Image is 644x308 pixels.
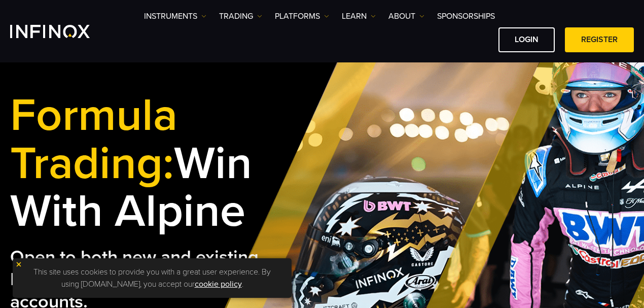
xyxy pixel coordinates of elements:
[195,279,242,289] a: cookie policy
[565,27,634,52] a: REGISTER
[10,88,252,239] strong: Win with Alpine
[388,10,424,22] a: ABOUT
[437,10,495,22] a: SPONSORSHIPS
[10,25,114,38] a: INFINOX Logo
[15,261,22,268] img: yellow close icon
[18,263,287,293] p: This site uses cookies to provide you with a great user experience. By using [DOMAIN_NAME], you a...
[219,10,262,22] a: TRADING
[275,10,329,22] a: PLATFORMS
[10,88,177,191] span: Formula Trading:
[498,27,555,52] a: LOGIN
[342,10,376,22] a: Learn
[144,10,206,22] a: Instruments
